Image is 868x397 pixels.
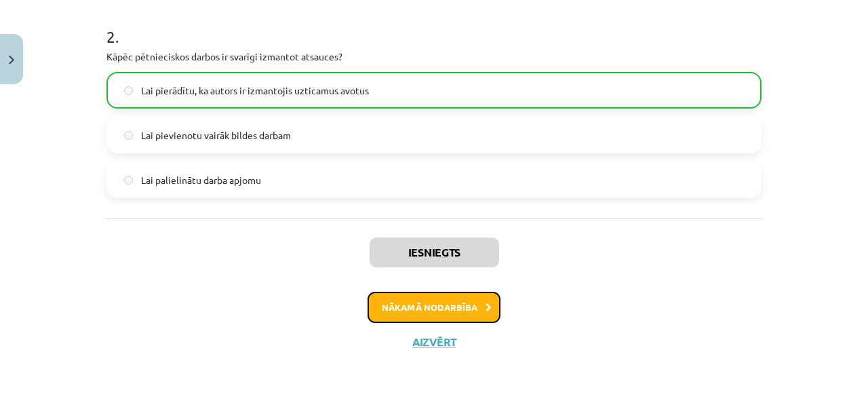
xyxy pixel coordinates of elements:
input: Lai pierādītu, ka autors ir izmantojis uzticamus avotus [124,86,133,95]
span: Lai pierādītu, ka autors ir izmantojis uzticamus avotus [141,83,369,98]
span: Lai palielinātu darba apjomu [141,173,261,187]
input: Lai pievienotu vairāk bildes darbam [124,131,133,140]
span: Lai pievienotu vairāk bildes darbam [141,128,291,143]
img: icon-close-lesson-0947bae3869378f0d4975bcd49f059093ad1ed9edebbc8119c70593378902aed.svg [9,56,14,64]
input: Lai palielinātu darba apjomu [124,176,133,185]
p: Kāpēc pētnieciskos darbos ir svarīgi izmantot atsauces? [106,50,762,64]
h1: 2 . [106,3,762,45]
button: Iesniegts [370,238,499,267]
button: Nākamā nodarbība [368,292,500,323]
button: Aizvērt [408,335,460,349]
